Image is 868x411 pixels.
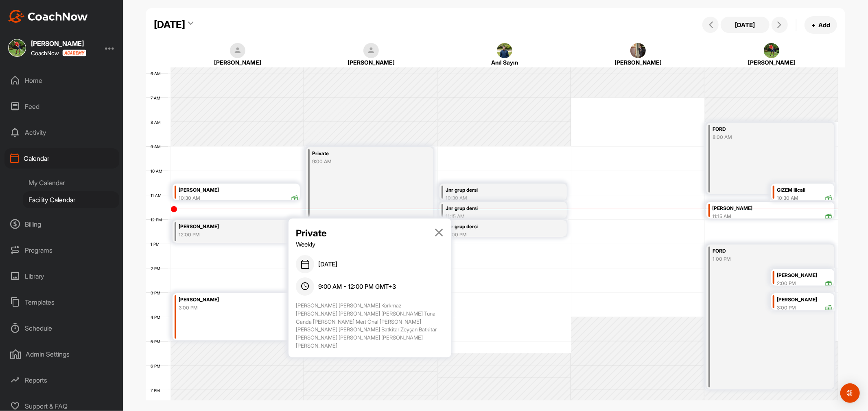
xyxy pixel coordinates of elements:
div: Feed [4,96,119,117]
div: 5 PM [146,339,168,344]
div: Admin Settings [4,344,119,364]
div: 7 PM [146,388,168,393]
div: 4 PM [146,315,168,320]
div: 1 PM [146,242,168,247]
div: Programs [4,240,119,260]
div: 9 AM [146,144,169,149]
p: Private [296,226,387,240]
img: square_default-ef6cabf814de5a2bf16c804365e32c732080f9872bdf737d349900a9daf73cf9.png [363,43,379,58]
div: 2 PM [146,266,168,271]
div: Templates [4,292,119,312]
div: 3:00 PM [777,304,796,311]
div: 12 PM [146,217,170,222]
div: 9:00 AM [312,158,411,165]
div: Reports [4,370,119,390]
img: square_0221d115ea49f605d8705f6c24cfd99a.jpg [764,43,779,58]
div: [DATE] [154,17,185,32]
div: [PERSON_NAME] [316,58,426,67]
div: 12:00 PM [179,231,278,238]
div: [PERSON_NAME] [PERSON_NAME] Korkmaz [PERSON_NAME] [PERSON_NAME] [PERSON_NAME] Tuna Canda [PERSON_... [296,302,444,350]
div: Weekly [296,240,387,249]
div: 3:00 PM [179,304,198,311]
div: [PERSON_NAME] [182,58,293,67]
img: CoachNow [8,10,88,23]
img: square_default-ef6cabf814de5a2bf16c804365e32c732080f9872bdf737d349900a9daf73cf9.png [230,43,245,58]
div: [PERSON_NAME] [777,295,832,305]
img: square_0221d115ea49f605d8705f6c24cfd99a.jpg [8,39,26,57]
div: 11 AM [146,193,170,198]
button: [DATE] [721,17,770,33]
div: FORD [713,125,811,134]
span: 9:00 AM - 12:00 PM GMT+3 [318,282,396,292]
div: 11:15 AM [446,213,544,220]
div: FORD [713,247,811,256]
div: Calendar [4,148,119,169]
div: Billing [4,214,119,234]
div: Home [4,70,119,91]
div: 1:00 PM [713,255,811,263]
div: Library [4,266,119,286]
div: 10:30 AM [777,195,798,202]
div: 8:00 AM [713,134,811,141]
div: Open Intercom Messenger [840,383,860,403]
div: [PERSON_NAME] [31,40,86,47]
div: 2:00 PM [777,280,796,287]
div: [PERSON_NAME] [716,58,827,67]
div: 10:30 AM [446,195,544,202]
div: CoachNow [31,50,86,56]
div: 3 PM [146,290,168,295]
div: [PERSON_NAME] [179,186,298,195]
div: Jnr grup dersi [446,204,544,213]
div: My Calendar [23,174,119,191]
div: [PERSON_NAME] [583,58,693,67]
div: Private [312,149,411,158]
span: [DATE] [318,260,337,269]
div: 10:30 AM [179,195,200,202]
div: [PERSON_NAME] [179,295,298,305]
div: 11:15 AM [713,213,732,220]
div: Facility Calendar [23,191,119,208]
div: 6 PM [146,363,168,368]
div: 8 AM [146,120,169,125]
div: GIZEM Ilicali [777,186,832,195]
button: +Add [805,16,837,34]
div: 10 AM [146,169,171,173]
div: Activity [4,122,119,143]
span: + [811,21,816,29]
div: 7 AM [146,95,168,100]
div: [PERSON_NAME] [179,222,278,231]
div: Jnr grup dersi [446,222,544,231]
img: square_a5af11bd6a9eaf2830e86d991feef856.jpg [630,43,646,58]
div: Jnr grup dersi [446,186,544,195]
div: [PERSON_NAME] [713,204,832,213]
div: 6 AM [146,71,169,76]
div: Schedule [4,318,119,338]
div: 12:00 PM [446,231,544,238]
div: [PERSON_NAME] [777,271,832,280]
img: CoachNow acadmey [62,50,86,56]
img: square_9586089d7e11ec01d9bb61086f6e34e5.jpg [497,43,512,58]
div: Anıl Sayın [449,58,560,67]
